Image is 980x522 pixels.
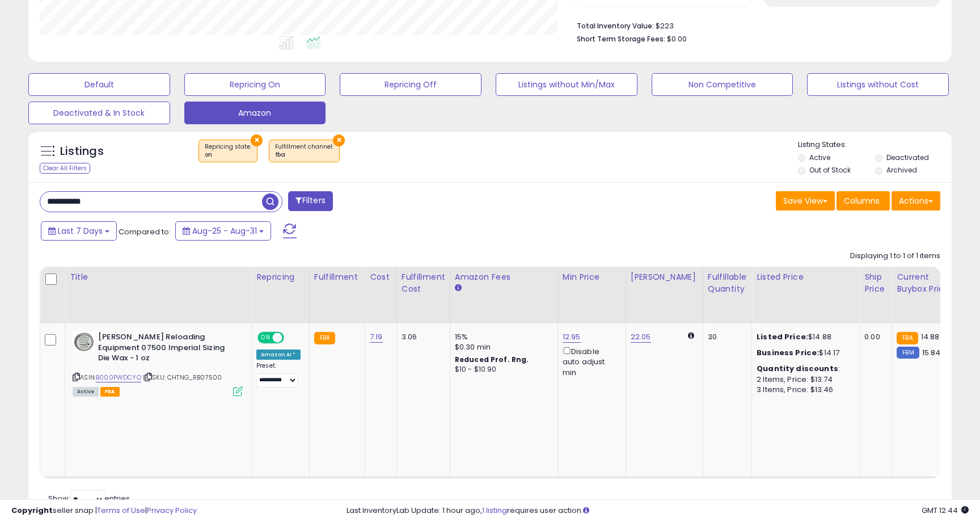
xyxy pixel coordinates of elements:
[563,331,581,343] a: 12.95
[757,363,838,374] b: Quantity discounts
[844,195,880,207] span: Columns
[798,140,951,150] p: Listing States:
[184,73,326,96] button: Repricing On
[455,271,553,283] div: Amazon Fees
[28,102,170,124] button: Deactivated & In Stock
[205,142,251,159] span: Repricing state :
[563,271,621,283] div: Min Price
[886,165,917,175] label: Archived
[97,505,145,516] a: Terms of Use
[455,283,462,293] small: Amazon Fees.
[41,221,117,241] button: Last 7 Days
[370,271,392,283] div: Cost
[757,385,851,395] div: 3 Items, Price: $13.46
[455,332,549,342] div: 15%
[892,191,940,211] button: Actions
[652,73,793,96] button: Non Competitive
[757,374,851,385] div: 2 Items, Price: $13.74
[837,191,890,211] button: Columns
[314,271,360,283] div: Fulfillment
[455,365,549,374] div: $10 - $10.90
[100,387,120,397] span: FBA
[275,151,333,159] div: fba
[631,331,651,343] a: 22.05
[922,505,969,516] span: 2025-09-8 12:44 GMT
[577,21,654,31] b: Total Inventory Value:
[11,505,53,516] strong: Copyright
[757,364,851,374] div: :
[850,251,940,262] div: Displaying 1 to 1 of 1 items
[631,271,698,283] div: [PERSON_NAME]
[175,221,271,241] button: Aug-25 - Aug-31
[48,493,130,504] span: Show: entries
[563,345,617,378] div: Disable auto adjust min
[98,332,236,367] b: [PERSON_NAME] Reloading Equipment 07500 Imperial Sizing Die Wax - 1 oz
[897,332,918,344] small: FBA
[864,332,883,342] div: 0.00
[402,271,445,295] div: Fulfillment Cost
[807,73,949,96] button: Listings without Cost
[119,226,171,237] span: Compared to:
[886,153,929,162] label: Deactivated
[809,165,851,175] label: Out of Stock
[143,373,222,382] span: | SKU: CHTNG_RB07500
[757,332,851,342] div: $14.88
[776,191,835,211] button: Save View
[147,505,197,516] a: Privacy Policy
[347,506,969,516] div: Last InventoryLab Update: 1 hour ago, requires user action.
[73,387,99,397] span: All listings currently available for purchase on Amazon
[314,332,335,344] small: FBA
[73,332,243,395] div: ASIN:
[60,144,104,159] h5: Listings
[333,134,345,146] button: ×
[70,271,247,283] div: Title
[897,347,919,359] small: FBM
[184,102,326,124] button: Amazon
[259,333,273,343] span: ON
[251,134,263,146] button: ×
[256,362,301,388] div: Preset:
[96,373,141,382] a: B000PWDCYO
[708,332,743,342] div: 30
[282,333,301,343] span: OFF
[192,225,257,237] span: Aug-25 - Aug-31
[757,271,855,283] div: Listed Price
[708,271,747,295] div: Fulfillable Quantity
[897,271,955,295] div: Current Buybox Price
[757,347,819,358] b: Business Price:
[275,142,333,159] span: Fulfillment channel :
[40,163,90,174] div: Clear All Filters
[205,151,251,159] div: on
[340,73,481,96] button: Repricing Off
[667,33,687,44] span: $0.00
[577,34,665,44] b: Short Term Storage Fees:
[455,342,549,352] div: $0.30 min
[256,350,301,360] div: Amazon AI *
[370,331,383,343] a: 7.19
[921,331,940,342] span: 14.88
[757,331,808,342] b: Listed Price:
[864,271,887,295] div: Ship Price
[11,506,197,516] div: seller snap | |
[58,225,103,237] span: Last 7 Days
[73,332,95,352] img: 51F+hrNIw8L._SL40_.jpg
[922,347,941,358] span: 15.84
[256,271,305,283] div: Repricing
[482,505,507,516] a: 1 listing
[496,73,637,96] button: Listings without Min/Max
[288,191,332,211] button: Filters
[577,18,932,32] li: $223
[28,73,170,96] button: Default
[757,348,851,358] div: $14.17
[402,332,441,342] div: 3.06
[455,355,529,364] b: Reduced Prof. Rng.
[809,153,830,162] label: Active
